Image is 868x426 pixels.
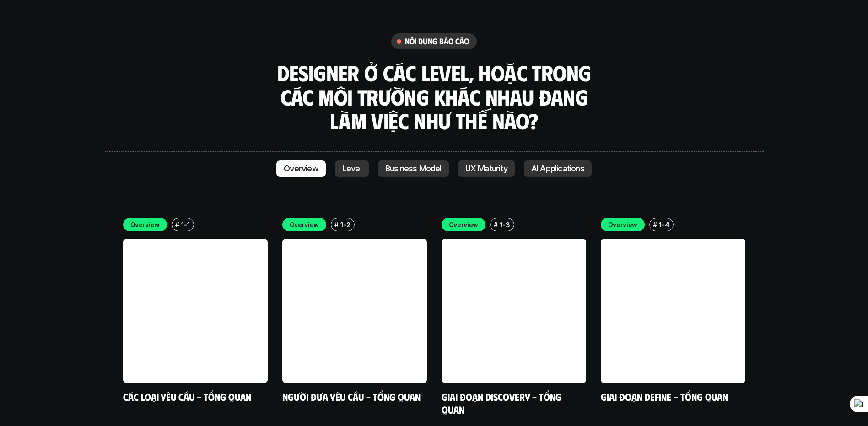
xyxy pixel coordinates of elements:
[284,164,318,173] p: Overview
[340,220,350,229] p: 1-2
[335,160,369,177] a: Level
[531,164,584,173] p: AI Applications
[282,390,421,403] a: Người đưa yêu cầu - Tổng quan
[465,164,507,173] p: UX Maturity
[175,221,179,228] h6: #
[334,221,339,228] h6: #
[524,160,592,177] a: AI Applications
[130,220,160,229] p: Overview
[276,160,326,177] a: Overview
[659,220,669,229] p: 1-4
[449,220,479,229] p: Overview
[500,220,510,229] p: 1-3
[274,61,594,133] h3: Designer ở các level, hoặc trong các môi trường khác nhau đang làm việc như thế nào?
[385,164,442,173] p: Business Model
[290,220,319,229] p: Overview
[181,220,189,229] p: 1-1
[653,221,657,228] h6: #
[378,160,449,177] a: Business Model
[608,220,638,229] p: Overview
[442,390,564,415] a: Giai đoạn Discovery - Tổng quan
[458,160,515,177] a: UX Maturity
[405,36,469,47] h6: nội dung báo cáo
[601,390,728,403] a: Giai đoạn Define - Tổng quan
[342,164,361,173] p: Level
[494,221,498,228] h6: #
[123,390,251,403] a: Các loại yêu cầu - Tổng quan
